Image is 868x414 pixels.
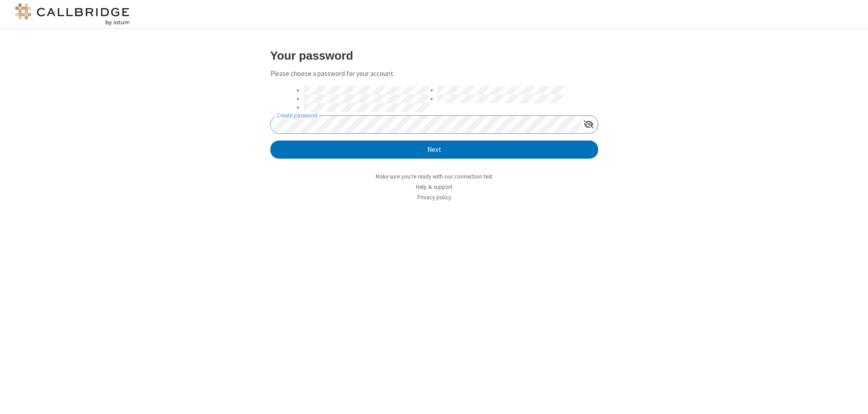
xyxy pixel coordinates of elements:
a: Make sure you're ready with our connection test [376,173,492,180]
input: Create password [271,116,580,133]
h3: Your password [270,49,598,62]
p: Please choose a password for your account. [270,69,598,79]
img: logo@2x.png [14,4,131,25]
button: Next [270,141,598,159]
a: Help & support [416,183,453,191]
a: Privacy policy [417,193,451,201]
div: Show password [580,116,598,132]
